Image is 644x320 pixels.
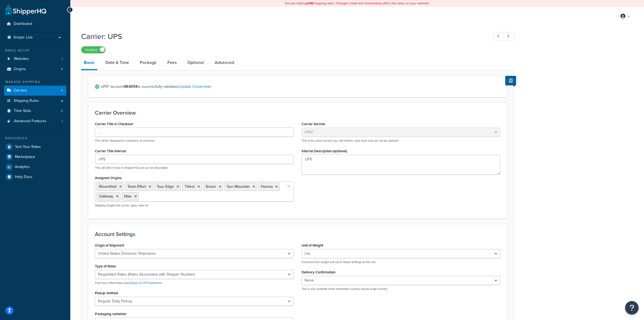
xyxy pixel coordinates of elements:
span: 1 [62,57,63,61]
h3: Account Settings [95,231,500,237]
span: Srixon [206,184,216,189]
label: Delivery Confirmation [302,270,335,274]
button: Show Help Docs [505,76,516,85]
div: Basic Setup [4,48,66,53]
a: Help Docs [4,172,66,182]
span: Carriers [14,88,27,93]
a: Package [137,56,159,69]
label: Assigned Origins [95,176,122,180]
p: Find more information about here. [95,281,293,285]
span: Advanced Features [14,119,47,124]
li: Carriers [4,86,66,96]
span: 9 [61,67,63,72]
p: Shipping Origins this carrier gives rates for [95,203,293,208]
label: Internal Description (optional) [302,149,347,153]
span: Callaway [99,193,113,199]
textarea: UPS [302,155,500,175]
span: Shipping Rules [14,99,39,103]
span: Team Effort [127,184,146,189]
label: Unit of Weight [302,243,323,247]
a: Time Slots0 [4,106,66,116]
span: Scope: Live [14,35,33,40]
span: Honma [261,184,273,189]
span: Marketplace [15,155,35,159]
a: Carriers9 [4,86,66,96]
b: LIVE [307,1,313,6]
p: This is the actual service you will retrieve rates from and can not be updated [302,139,500,143]
span: Tour Edge [157,184,174,189]
a: Fees [165,56,179,69]
a: Advanced [212,56,237,69]
div: Resources [4,136,66,141]
label: Enabled [81,47,105,53]
label: Type of Rates [95,264,116,268]
div: Manage Shipping [4,80,66,84]
p: This will ONLY show in ShipperHQ and can be descriptive [95,166,293,170]
strong: 464056 [124,84,138,89]
span: Dashboard [14,22,32,26]
a: Optional [185,56,207,69]
a: Marketplace [4,152,66,162]
a: Shipping Rules [4,96,66,106]
span: 0 [61,109,63,113]
label: Carrier Service [302,122,325,126]
label: Pickup method [95,291,118,295]
a: Test Your Rates [4,142,66,152]
a: Update Credentials [179,84,211,89]
label: Packaging container [95,312,127,316]
a: Basic [81,56,97,70]
a: Next Record [504,32,514,41]
span: Bloomfield [99,184,117,189]
span: Websites [14,57,29,61]
a: Types of UPS Rates [131,281,156,285]
p: Converts from weight unit set in Global Settings to this unit [302,260,500,264]
span: Help Docs [15,175,32,179]
a: Websites1 [4,54,66,64]
li: Websites [4,54,66,64]
span: 9 [61,88,63,93]
span: 1 [62,119,63,124]
span: Time Slots [14,109,31,113]
a: Analytics [4,162,66,172]
span: Nike [124,193,132,199]
span: Sun Mountain [227,184,250,189]
label: Origin of Shipment [95,243,124,247]
p: This will be displayed to customers at checkout [95,139,293,143]
a: Dashboard [4,19,66,29]
li: Origins [4,64,66,74]
li: Time Slots [4,106,66,116]
a: Previous Record [494,32,504,41]
h1: Carrier: UPS [81,31,484,42]
span: Titlest [185,184,195,189]
label: Carrier Title in Checkout [95,122,134,126]
h3: Carrier Overview [95,110,500,116]
span: Origins [14,67,26,72]
a: Origins9 [4,64,66,74]
button: Open Resource Center [625,301,639,315]
span: Test Your Rates [15,145,41,149]
a: Advanced Features1 [4,116,66,126]
label: Carrier Title Internal [95,149,126,153]
p: This is only available when destination country equals origin country [302,287,500,291]
span: Analytics [15,165,30,169]
span: UPS® account is successfully validated. [101,83,500,90]
li: Advanced Features [4,116,66,126]
a: Date & Time [103,56,132,69]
